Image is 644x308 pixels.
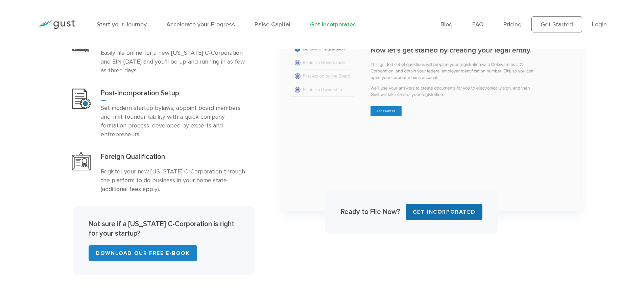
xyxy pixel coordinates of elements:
[341,208,400,216] strong: Ready to File Now?
[37,20,75,29] img: Gust Logo
[89,245,197,261] a: Download Our Free E-Book
[472,21,484,28] a: FAQ
[101,167,248,194] p: Register your new [US_STATE] C-Corporation through the platform to do business in your home state...
[89,219,239,238] p: Not sure if a [US_STATE] C-Corporation is right for your startup?
[72,89,91,109] img: Post Incorporation Setup
[592,21,607,28] a: Login
[255,21,290,28] a: Raise Capital
[440,21,453,28] a: Blog
[97,21,147,28] a: Start your Journey
[101,49,248,75] p: Easily file online for a new [US_STATE] C-Corporation and EIN [DATE] and you’ll be up and running...
[101,104,248,139] p: Set modern startup bylaws, appoint board members, and limit founder liability with a quick compan...
[283,23,581,211] img: 1 Form A Company
[406,204,483,220] a: Get INCORPORATED
[166,21,235,28] a: Accelerate your Progress
[503,21,522,28] a: Pricing
[531,16,582,32] a: Get Started
[101,152,248,164] h3: Foreign Qualification
[310,21,357,28] a: Get Incorporated
[101,89,248,101] h3: Post-Incorporation Setup
[72,152,91,170] img: Foreign Qualification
